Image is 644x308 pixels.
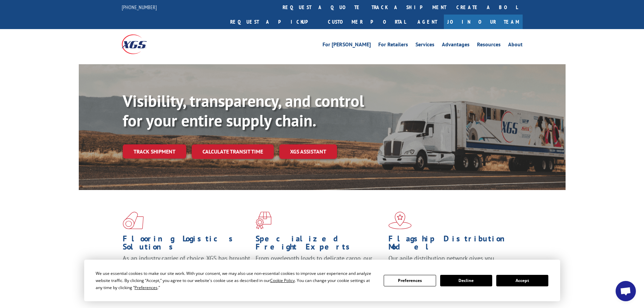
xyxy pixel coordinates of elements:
[256,235,383,254] h1: Specialized Freight Experts
[440,275,492,286] button: Decline
[123,212,144,229] img: xgs-icon-total-supply-chain-intelligence-red
[323,42,371,49] a: For [PERSON_NAME]
[84,260,560,301] div: Cookie Consent Prompt
[135,285,158,290] span: Preferences
[256,254,383,284] p: From overlength loads to delicate cargo, our experienced staff knows the best way to move your fr...
[477,42,501,49] a: Resources
[616,281,636,301] div: Open chat
[279,144,337,159] a: XGS ASSISTANT
[411,15,444,29] a: Agent
[225,15,323,29] a: Request a pickup
[496,275,548,286] button: Accept
[378,42,408,49] a: For Retailers
[123,254,250,278] span: As an industry carrier of choice, XGS has brought innovation and dedication to flooring logistics...
[388,254,513,270] span: Our agile distribution network gives you nationwide inventory management on demand.
[508,42,523,49] a: About
[123,144,186,159] a: Track shipment
[123,235,251,254] h1: Flooring Logistics Solutions
[323,15,411,29] a: Customer Portal
[415,42,434,49] a: Services
[123,90,364,131] b: Visibility, transparency, and control for your entire supply chain.
[96,270,376,291] div: We use essential cookies to make our site work. With your consent, we may also use non-essential ...
[442,42,470,49] a: Advantages
[122,4,157,10] a: [PHONE_NUMBER]
[192,144,274,159] a: Calculate transit time
[444,15,523,29] a: Join Our Team
[384,275,436,286] button: Preferences
[388,235,516,254] h1: Flagship Distribution Model
[388,212,412,229] img: xgs-icon-flagship-distribution-model-red
[270,278,295,283] span: Cookie Policy
[256,212,271,229] img: xgs-icon-focused-on-flooring-red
